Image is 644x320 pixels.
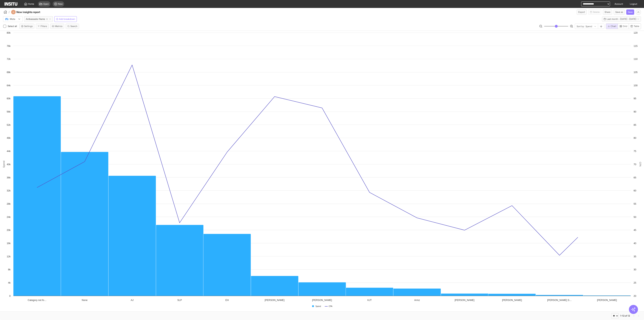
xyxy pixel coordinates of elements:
[634,202,636,205] text: 55
[58,2,63,5] span: New
[177,299,182,301] tspan: SLP
[7,123,11,126] text: 52k
[16,10,50,14] h4: New insights report
[634,97,636,100] text: 95
[597,299,617,301] tspan: [PERSON_NAME]
[634,295,636,297] text: 20
[639,162,642,167] text: CPA
[629,23,641,29] button: Table
[50,24,64,29] button: Metrics
[634,45,638,47] text: 115
[9,10,10,14] span: /
[634,58,638,60] text: 110
[620,314,630,317] div: 1-13 of 13
[24,16,53,22] button: Ambassador Name
[8,268,11,271] text: 8k
[7,150,11,153] text: 44k
[7,216,11,218] text: 24k
[626,9,634,15] button: Save
[82,299,88,301] tspan: None
[634,242,636,245] text: 40
[634,189,636,192] text: 60
[26,18,45,21] span: Ambassador Name
[7,97,11,100] text: 60k
[36,24,49,29] button: Filters
[588,9,601,15] button: Delete
[414,299,420,301] tspan: Armz
[634,71,638,74] text: 105
[577,25,584,28] span: Sort by:
[634,123,636,126] text: 85
[7,84,11,87] text: 64k
[7,163,11,166] text: 40k
[603,9,612,15] button: Share
[8,25,18,28] span: Select all
[312,299,332,301] tspan: [PERSON_NAME]
[265,299,285,301] tspan: [PERSON_NAME]
[634,150,636,153] text: 75
[7,136,11,139] text: 48k
[614,9,625,15] button: Save as
[7,229,11,231] text: 20k
[547,299,572,301] tspan: [PERSON_NAME] S…
[634,176,636,179] text: 65
[634,229,636,231] text: 45
[634,25,639,28] span: Table
[24,25,33,28] span: Settings
[28,299,47,301] tspan: Category not fo…
[66,24,79,29] button: Search
[7,189,11,192] text: 32k
[634,110,636,113] text: 90
[634,136,636,139] text: 80
[59,18,75,21] span: Add breakdown
[367,299,372,301] tspan: KJT
[28,2,34,5] span: Home
[588,9,601,15] span: You cannot delete a preset report.
[602,16,641,22] button: Last month - [DATE] - [DATE]
[11,10,50,14] div: New insights report
[54,16,77,22] button: Add breakdown
[329,305,332,307] text: CPA
[131,299,134,301] tspan: AJ
[7,58,11,60] text: 72k
[7,31,11,34] text: 80k
[634,281,636,284] text: 25
[623,25,627,28] span: Grid
[8,281,11,284] text: 4k
[70,25,77,28] span: Search
[618,23,629,29] button: Grid
[7,202,11,205] text: 28k
[502,299,522,301] tspan: [PERSON_NAME]
[611,25,616,28] span: Chart
[7,242,11,245] text: 16k
[606,23,618,29] button: Chart
[634,84,638,87] text: 100
[7,110,11,113] text: 56k
[7,176,11,179] text: 36k
[3,10,10,14] button: /
[634,31,638,34] text: 120
[9,295,11,297] text: 0
[634,216,636,218] text: 50
[577,9,587,15] button: Export
[634,268,636,271] text: 30
[19,24,34,29] button: Settings
[315,305,321,307] text: Spend
[5,2,17,6] img: Logo
[634,255,636,258] text: 35
[7,255,11,258] text: 12k
[455,299,475,301] tspan: [PERSON_NAME]
[43,2,49,5] span: Open
[225,299,229,301] tspan: EH
[634,163,636,166] text: 70
[2,161,5,168] text: Spend
[607,18,636,21] span: Last month - [DATE] - [DATE]
[7,45,11,47] text: 76k
[7,71,11,74] text: 68k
